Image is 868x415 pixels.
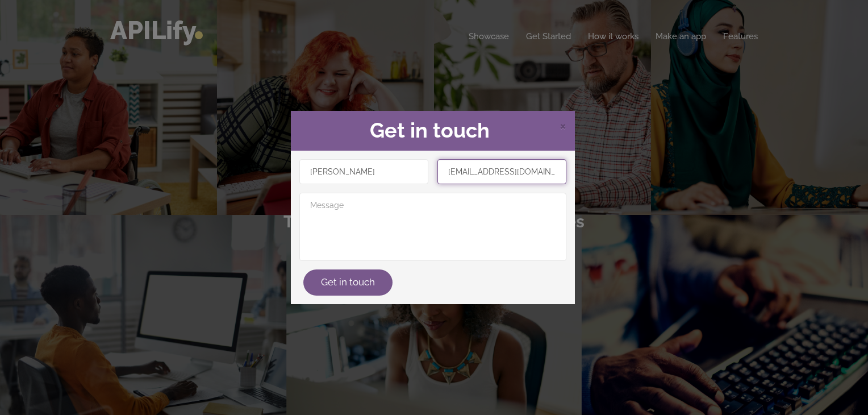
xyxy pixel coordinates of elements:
[299,119,566,142] h2: Get in touch
[299,159,428,184] input: Name
[560,118,566,132] span: Close
[560,117,566,134] span: ×
[437,159,566,184] input: Email
[303,269,393,296] button: Get in touch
